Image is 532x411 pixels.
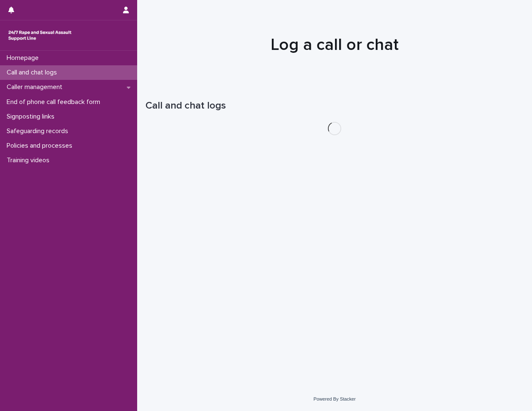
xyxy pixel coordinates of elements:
p: Caller management [3,83,69,91]
p: Signposting links [3,113,61,121]
p: Call and chat logs [3,69,64,77]
p: End of phone call feedback form [3,98,107,106]
p: Training videos [3,156,56,164]
p: Safeguarding records [3,127,75,135]
a: Powered By Stacker [313,396,355,401]
h1: Call and chat logs [145,100,524,112]
p: Homepage [3,54,45,62]
img: rhQMoQhaT3yELyF149Cw [7,27,73,44]
p: Policies and processes [3,142,79,150]
h1: Log a call or chat [145,35,524,55]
